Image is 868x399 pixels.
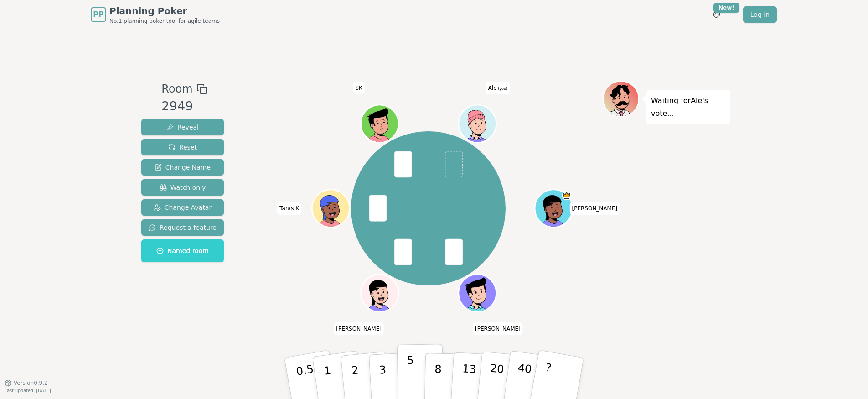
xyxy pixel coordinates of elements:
button: Version0.9.2 [5,379,48,387]
button: Reveal [141,119,224,135]
span: No.1 planning poker tool for agile teams [109,17,220,25]
span: Dan is the host [562,191,571,200]
span: Planning Poker [109,5,220,17]
span: Click to change your name [569,202,620,215]
button: Change Name [141,159,224,176]
span: Reveal [166,123,199,132]
button: Reset [141,139,224,155]
button: Named room [141,239,224,262]
span: (you) [497,87,508,91]
span: Click to change your name [473,322,523,335]
a: PPPlanning PokerNo.1 planning poker tool for agile teams [91,5,220,25]
p: Waiting for Ale 's vote... [651,94,726,120]
span: Watch only [160,183,206,192]
span: Request a feature [149,223,217,232]
span: Click to change your name [334,322,384,335]
span: Named room [156,246,209,255]
span: Last updated: [DATE] [5,388,51,393]
button: Request a feature [141,219,224,236]
span: Version 0.9.2 [14,379,48,387]
span: PP [93,9,103,20]
a: Log in [743,6,777,23]
button: Click to change your avatar [460,106,495,141]
span: Change Avatar [154,203,212,212]
span: Click to change your name [353,82,365,94]
span: Click to change your name [277,202,301,215]
div: New! [713,3,739,13]
button: New! [708,6,725,23]
span: Click to change your name [486,82,510,94]
button: Watch only [141,179,224,196]
div: 2949 [161,97,207,116]
span: Change Name [155,163,211,172]
button: Change Avatar [141,199,224,216]
span: Reset [168,143,197,152]
span: Room [161,81,192,97]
